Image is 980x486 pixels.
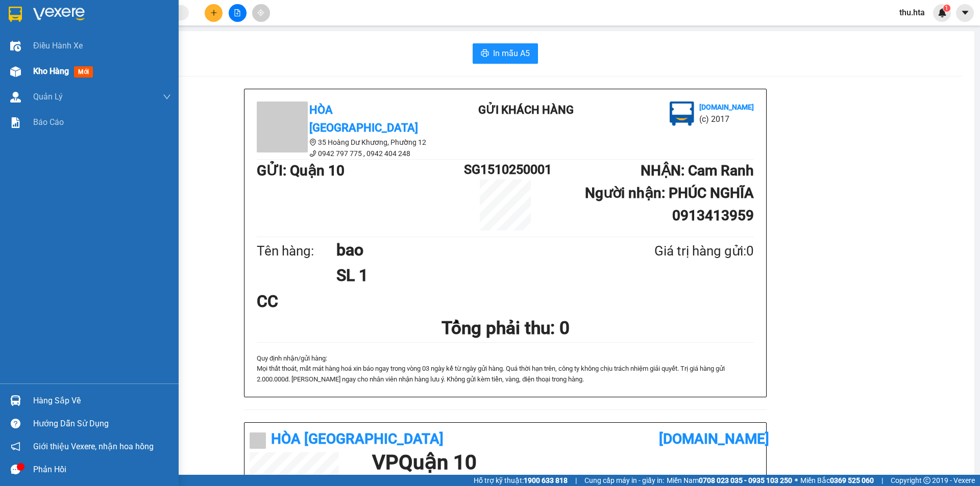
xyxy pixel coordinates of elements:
b: GỬI : Quận 10 [257,162,345,179]
span: In mẫu A5 [493,47,530,60]
div: Giá trị hàng gửi: 0 [605,241,754,262]
span: caret-down [961,8,970,17]
button: plus [205,4,223,22]
img: logo-vxr [9,7,22,22]
span: Giới thiệu Vexere, nhận hoa hồng [33,440,154,453]
b: Người nhận : PHÚC NGHĨA 0913413959 [585,185,754,224]
span: Kho hàng [33,66,69,76]
b: NHẬN : Cam Ranh [641,162,754,179]
b: [DOMAIN_NAME] [699,103,754,111]
b: Hòa [GEOGRAPHIC_DATA] [309,104,418,134]
span: plus [210,9,217,16]
span: aim [257,9,264,16]
span: Miền Bắc [800,475,874,486]
span: ⚪️ [795,478,798,482]
li: (c) 2017 [86,48,140,61]
img: warehouse-icon [10,41,21,52]
strong: 1900 633 818 [524,476,568,484]
button: file-add [229,4,247,22]
h1: SG1510250001 [464,160,547,180]
div: Phản hồi [33,462,171,477]
strong: 0708 023 035 - 0935 103 250 [699,476,792,484]
span: Báo cáo [33,116,64,129]
b: Gửi khách hàng [478,104,574,116]
img: solution-icon [10,117,21,128]
img: logo.jpg [670,101,694,126]
span: printer [481,49,489,59]
div: Hướng dẫn sử dụng [33,416,171,431]
span: question-circle [11,419,20,428]
span: Miền Nam [667,475,792,486]
p: Mọi thất thoát, mất mát hàng hoá xin báo ngay trong vòng 03 ngày kể từ ngày gửi hà... [257,364,754,385]
li: 35 Hoàng Dư Khương, Phường 12 [257,137,440,148]
span: 1 [945,5,948,12]
h1: Tổng phải thu: 0 [257,314,754,342]
b: Gửi khách hàng [63,15,101,63]
span: Quản Lý [33,90,63,103]
span: Hỗ trợ kỹ thuật: [474,475,568,486]
sup: 1 [943,5,950,12]
img: warehouse-icon [10,92,21,103]
b: Hòa [GEOGRAPHIC_DATA] [271,430,444,447]
img: icon-new-feature [938,8,947,17]
button: aim [252,4,270,22]
span: down [163,93,171,101]
b: [DOMAIN_NAME] [86,39,140,47]
li: 0942 797 775 , 0942 404 248 [257,148,440,159]
span: file-add [234,9,241,16]
span: phone [309,150,316,157]
span: environment [309,139,316,146]
div: Quy định nhận/gửi hàng : [257,353,754,385]
div: Hàng sắp về [33,393,171,408]
div: Tên hàng: [257,241,336,262]
h1: SL 1 [336,263,605,288]
span: message [11,465,20,474]
img: warehouse-icon [10,66,21,77]
span: | [575,475,577,486]
span: thu.hta [891,6,933,19]
img: logo.jpg [111,13,135,37]
img: warehouse-icon [10,395,21,406]
span: | [881,475,883,486]
h1: VP Quận 10 [372,452,756,473]
strong: 0369 525 060 [830,476,874,484]
span: Cung cấp máy in - giấy in: [584,475,664,486]
button: caret-down [956,4,974,22]
b: [DOMAIN_NAME] [659,430,769,447]
span: copyright [923,477,930,484]
b: Hòa [GEOGRAPHIC_DATA] [13,66,52,132]
span: mới [74,66,93,78]
button: printerIn mẫu A5 [473,43,538,64]
li: (c) 2017 [699,113,754,125]
h1: bao [336,237,605,263]
span: notification [11,442,20,451]
div: CC [257,289,421,314]
span: Điều hành xe [33,39,83,52]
